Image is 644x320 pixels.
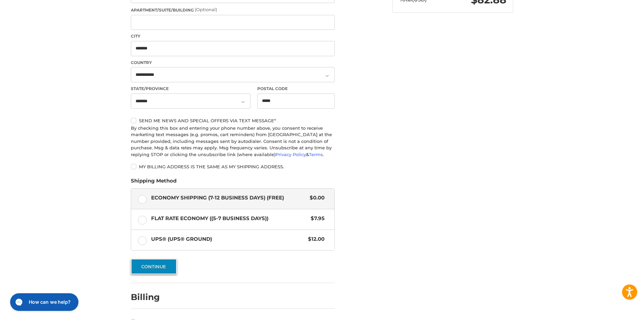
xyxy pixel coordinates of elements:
label: Apartment/Suite/Building [131,6,335,13]
button: Continue [131,259,177,274]
label: City [131,33,335,39]
legend: Shipping Method [131,177,176,188]
label: My billing address is the same as my shipping address. [131,164,335,169]
a: Terms [309,152,323,157]
label: Postal Code [257,86,335,92]
label: State/Province [131,86,251,92]
div: By checking this box and entering your phone number above, you consent to receive marketing text ... [131,125,335,158]
span: $12.00 [305,235,325,243]
label: Send me news and special offers via text message* [131,118,335,123]
label: Country [131,60,335,66]
span: $0.00 [306,194,325,202]
span: Economy Shipping (7-12 Business Days) (Free) [151,194,307,202]
span: Flat Rate Economy ((5-7 Business Days)) [151,215,308,222]
small: (Optional) [195,7,217,12]
span: UPS® (UPS® Ground) [151,235,305,243]
span: $7.95 [307,215,325,222]
a: Privacy Policy [276,152,306,157]
h2: Billing [131,292,170,302]
iframe: Gorgias live chat messenger [7,291,80,313]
